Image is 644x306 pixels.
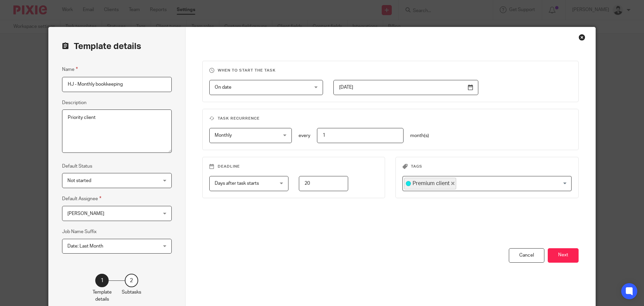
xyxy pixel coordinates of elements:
[67,178,91,183] span: Not started
[93,289,112,303] p: Template details
[209,68,572,73] h3: When to start the task
[95,274,109,287] div: 1
[67,211,104,216] span: [PERSON_NAME]
[548,248,579,263] button: Next
[62,163,92,170] label: Default Status
[410,133,429,138] span: month(s)
[579,34,585,41] div: Close this dialog window
[402,176,572,191] div: Search for option
[209,164,378,169] h3: Deadline
[402,164,572,169] h3: Tags
[209,116,572,121] h3: Task recurrence
[122,289,141,296] p: Subtasks
[62,228,97,235] label: Job Name Suffix
[299,132,310,139] p: every
[67,244,103,249] span: Date: Last Month
[62,195,101,203] label: Default Assignee
[215,85,231,90] span: On date
[509,248,544,263] div: Cancel
[215,181,259,186] span: Days after task starts
[62,99,87,106] label: Description
[457,178,568,189] input: Search for option
[215,133,232,138] span: Monthly
[62,41,141,52] h2: Template details
[62,110,172,153] textarea: Priority client
[62,65,78,73] label: Name
[413,180,450,187] span: Premium client
[125,274,138,287] div: 2
[451,182,454,185] button: Deselect Premium client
